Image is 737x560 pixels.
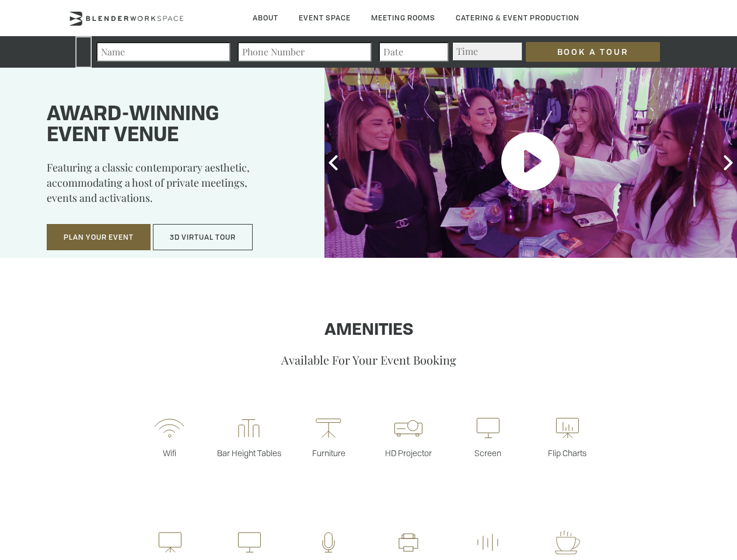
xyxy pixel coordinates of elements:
p: Screen [448,447,528,459]
input: Date [379,42,449,62]
p: HD Projector [369,447,448,459]
p: Featuring a classic contemporary aesthetic, accommodating a host of private meetings, events and ... [47,160,295,213]
p: Bar Height Tables [209,447,289,459]
h1: Award-winning event venue [47,104,295,146]
h1: Amenities [37,321,700,340]
input: Name [96,42,230,62]
p: Wifi [130,447,209,459]
p: Flip Charts [528,447,607,459]
button: Plan Your Event [47,224,151,251]
input: Phone Number [237,42,372,62]
input: Book a Tour [526,42,660,62]
button: 3D Virtual Tour [153,224,253,251]
p: Available For Your Event Booking [37,352,700,367]
p: Furniture [289,447,368,459]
